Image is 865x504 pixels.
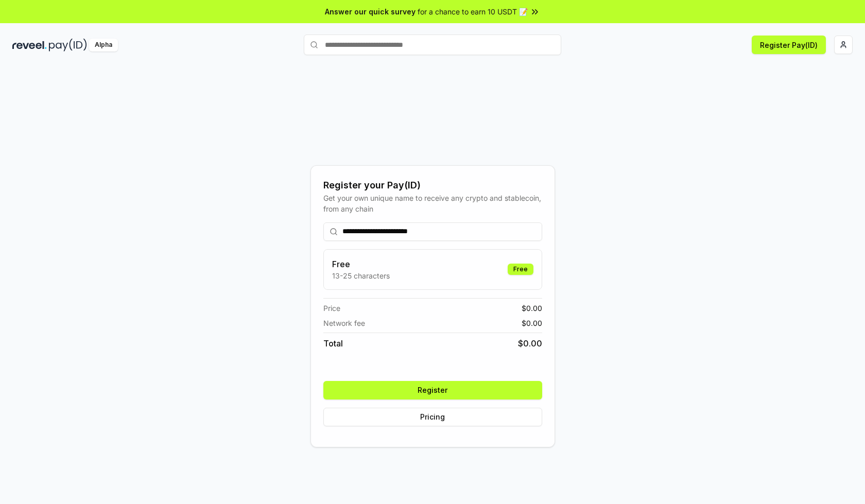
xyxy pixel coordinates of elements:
span: Answer our quick survey [325,6,416,17]
span: Network fee [323,318,365,328]
div: Register your Pay(ID) [323,178,542,193]
span: for a chance to earn 10 USDT 📝 [418,6,528,17]
p: 13-25 characters [332,270,390,281]
div: Alpha [89,39,118,51]
span: $ 0.00 [522,303,542,314]
img: reveel_dark [12,39,47,51]
img: pay_id [49,39,87,51]
button: Pricing [323,408,542,426]
h3: Free [332,258,390,270]
div: Free [508,264,533,275]
button: Register Pay(ID) [752,36,826,54]
button: Register [323,381,542,399]
span: $ 0.00 [518,337,542,350]
div: Get your own unique name to receive any crypto and stablecoin, from any chain [323,193,542,214]
span: Total [323,337,343,350]
span: $ 0.00 [522,318,542,328]
span: Price [323,303,340,314]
